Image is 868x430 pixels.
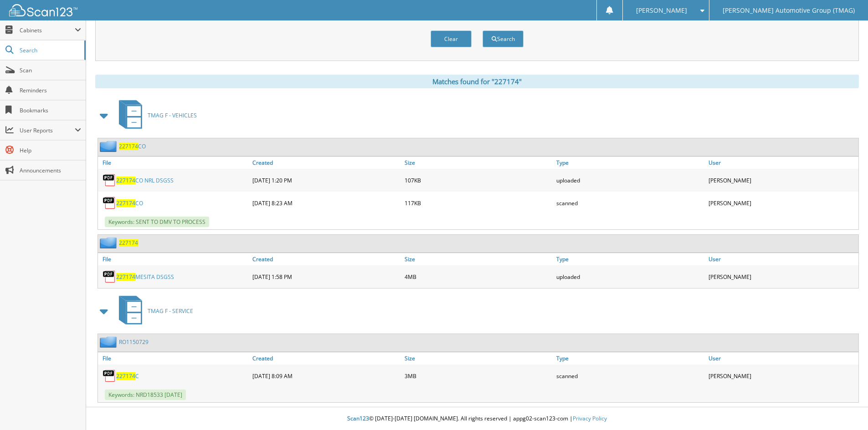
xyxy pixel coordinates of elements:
[103,270,116,283] img: PDF.png
[402,367,555,385] div: 3MB
[554,253,706,265] a: Type
[100,141,119,152] img: folder2.png
[483,30,524,47] button: Search
[116,372,135,380] span: 227174
[116,372,139,380] a: 227174C
[554,157,706,169] a: Type
[554,367,706,385] div: scanned
[20,126,75,134] span: User Reports
[250,253,402,265] a: Created
[250,171,402,189] div: [DATE] 1:20 PM
[119,142,138,150] span: 227174
[116,199,135,207] span: 227174
[100,237,119,248] img: folder2.png
[250,268,402,286] div: [DATE] 1:58 PM
[402,268,555,286] div: 4MB
[250,194,402,212] div: [DATE] 8:23 AM
[402,194,555,212] div: 117KB
[706,171,858,189] div: [PERSON_NAME]
[402,253,555,265] a: Size
[250,157,402,169] a: Created
[20,46,80,54] span: Search
[402,171,555,189] div: 107KB
[116,273,135,281] span: 227174
[554,171,706,189] div: uploaded
[706,253,858,265] a: User
[554,352,706,364] a: Type
[100,336,119,348] img: folder2.png
[119,239,138,247] a: 227174
[723,8,855,13] span: [PERSON_NAME] Automotive Group (TMAG)
[95,75,859,88] div: Matches found for "227174"
[554,194,706,212] div: scanned
[9,4,77,16] img: scan123-logo-white.svg
[98,157,250,169] a: File
[105,217,209,227] span: Keywords: SENT TO DMV TO PROCESS
[20,167,81,174] span: Announcements
[250,367,402,385] div: [DATE] 8:09 AM
[20,106,81,114] span: Bookmarks
[554,268,706,286] div: uploaded
[431,30,472,47] button: Clear
[148,111,197,119] span: TMAG F - VEHICLES
[116,177,174,184] a: 227174CO NRL DSGSS
[103,369,116,383] img: PDF.png
[20,66,81,74] span: Scan
[706,194,858,212] div: [PERSON_NAME]
[636,8,687,13] span: [PERSON_NAME]
[119,142,146,150] a: 227174CO
[402,157,555,169] a: Size
[103,173,116,187] img: PDF.png
[86,408,868,430] div: © [DATE]-[DATE] [DOMAIN_NAME]. All rights reserved | appg02-scan123-com |
[706,157,858,169] a: User
[706,367,858,385] div: [PERSON_NAME]
[822,386,868,430] iframe: Chat Widget
[119,338,149,346] a: RO1150729
[113,97,197,133] a: TMAG F - VEHICLES
[116,273,174,281] a: 227174MESITA DSGSS
[573,415,607,422] a: Privacy Policy
[402,352,555,364] a: Size
[105,390,186,400] span: Keywords: NRD18533 [DATE]
[98,352,250,364] a: File
[148,307,193,315] span: TMAG F - SERVICE
[250,352,402,364] a: Created
[20,147,81,154] span: Help
[706,352,858,364] a: User
[113,293,193,329] a: TMAG F - SERVICE
[20,26,75,34] span: Cabinets
[103,196,116,210] img: PDF.png
[347,415,369,422] span: Scan123
[116,177,135,184] span: 227174
[20,86,81,94] span: Reminders
[98,253,250,265] a: File
[116,199,143,207] a: 227174CO
[706,268,858,286] div: [PERSON_NAME]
